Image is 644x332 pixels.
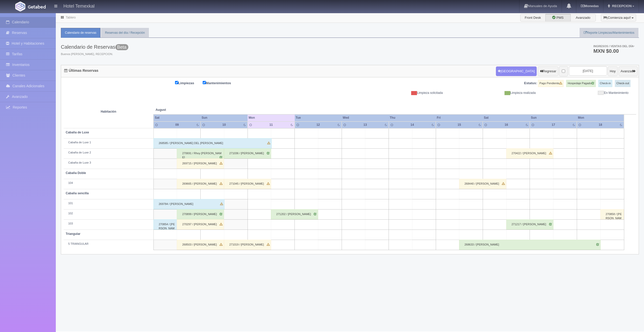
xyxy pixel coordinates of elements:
[63,3,95,9] h4: Hotel Temexkal
[593,48,634,54] h3: MXN $0.00
[598,80,612,87] label: Check-in
[295,114,342,121] th: Tue
[580,28,638,38] a: Reporte Limpiezas/Mantenimientos
[66,151,151,155] div: Cabaña de Luxe 2
[593,45,634,48] span: Ingresos / Ventas del día
[217,123,231,127] div: 10
[153,199,224,209] div: 269784 / [PERSON_NAME]
[593,123,608,127] div: 18
[177,240,224,250] div: 268503 / [PERSON_NAME]
[546,123,561,127] div: 17
[545,14,571,22] label: PMS
[496,66,537,76] button: [GEOGRAPHIC_DATA]
[203,80,239,86] label: Mantenimientos
[66,222,151,226] div: 103
[177,179,224,189] div: 269665 / [PERSON_NAME]
[66,16,76,19] a: Tablero
[177,159,224,169] div: 269715 / [PERSON_NAME]
[264,123,279,127] div: 11
[358,123,373,127] div: 13
[66,232,80,236] b: Triangular
[483,114,530,121] th: Sat
[66,141,151,145] div: Cabaña de Luxe 1
[608,66,618,76] button: Hoy
[619,66,638,76] button: Avanzar
[506,219,553,230] div: 271217 / [PERSON_NAME]
[61,52,128,56] span: Buenos [PERSON_NAME], RECEPCION.
[530,114,577,121] th: Sun
[600,209,624,219] div: 270858 / [PERSON_NAME]
[175,81,178,84] input: Limpiezas
[153,114,200,121] th: Sat
[577,114,624,121] th: Mon
[66,181,151,185] div: 104
[101,28,149,38] a: Reservas del día / Recepción
[224,240,271,250] div: 271019 / [PERSON_NAME]
[539,91,632,95] div: En Mantenimiento
[201,114,248,121] th: Sun
[566,80,596,87] label: Hospedaje Pagado
[224,148,271,159] div: 271036 / [PERSON_NAME]
[581,4,599,8] b: Monedas
[224,179,271,189] div: 271045 / [PERSON_NAME]
[248,114,294,121] th: Mon
[177,209,224,219] div: 270899 / [PERSON_NAME]
[615,80,631,87] label: Check-out
[538,66,558,76] button: Regresar
[271,209,318,219] div: 271202 / [PERSON_NAME]
[459,179,506,189] div: 268440 / [PERSON_NAME]
[66,191,89,195] b: Cabaña sencilla
[405,123,420,127] div: 14
[66,242,151,246] div: 5 TRIANGULAR
[538,80,564,87] label: Pago Pendiente
[499,123,514,127] div: 16
[177,219,224,230] div: 270297 / [PERSON_NAME]
[520,14,546,22] label: Front Desk
[447,91,539,95] div: Limpieza realizada
[153,138,272,148] div: 268585 / [PERSON_NAME] DEL [PERSON_NAME]
[66,171,86,175] b: Cabaña Doble
[436,114,483,121] th: Fri
[354,91,447,95] div: Limpieza solicitada
[66,212,151,216] div: 102
[61,28,100,38] a: Calendario de reservas
[175,80,202,86] label: Limpiezas
[170,123,184,127] div: 09
[601,14,636,22] button: ¡Comienza aquí!
[155,108,246,112] span: August
[61,44,128,50] h3: Calendario de Reservas
[177,148,224,159] div: 270691 / Rhoy [PERSON_NAME]
[66,131,89,134] b: Cabaña de Luxe
[101,110,116,113] strong: Habitación
[506,148,553,159] div: 270422 / [PERSON_NAME]
[28,5,46,9] img: Getabed
[342,114,389,121] th: Wed
[115,44,128,50] span: Beta
[66,201,151,205] div: 101
[311,123,325,127] div: 12
[15,2,25,11] img: Getabed
[64,69,98,73] h4: Últimas Reservas
[459,240,601,250] div: 268633 / [PERSON_NAME]
[611,4,632,8] span: RECEPCION
[203,81,206,84] input: Mantenimientos
[452,123,466,127] div: 15
[524,81,537,86] label: Estatus:
[570,14,596,22] label: Avanzado
[389,114,436,121] th: Thu
[153,219,177,230] div: 270854 / [PERSON_NAME]
[66,161,151,165] div: Cabaña de Luxe 3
